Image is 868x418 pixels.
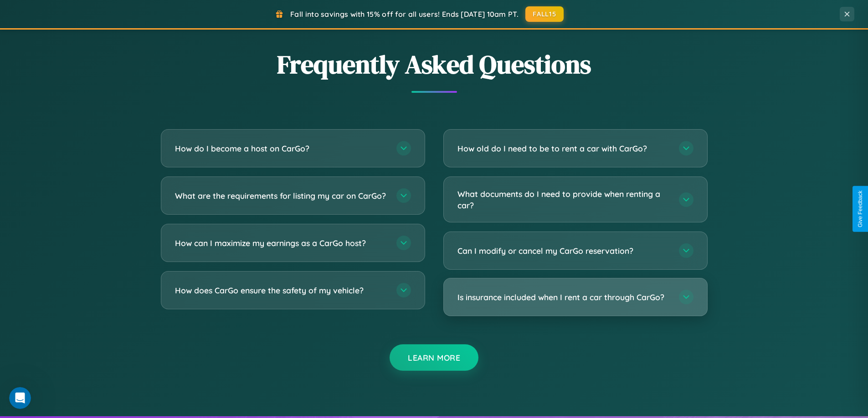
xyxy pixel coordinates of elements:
[457,245,670,257] h3: Can I modify or cancel my CarGo reservation?
[457,143,670,154] h3: How old do I need to be to rent a car with CarGo?
[857,191,863,227] div: Give Feedback
[175,190,387,201] h3: What are the requirements for listing my car on CarGo?
[175,237,387,249] h3: How can I maximize my earnings as a CarGo host?
[175,285,387,296] h3: How does CarGo ensure the safety of my vehicle?
[175,143,387,154] h3: How do I become a host on CarGo?
[161,47,708,82] h2: Frequently Asked Questions
[525,6,564,22] button: FALL15
[9,387,31,409] iframe: Intercom live chat
[457,188,670,211] h3: What documents do I need to provide when renting a car?
[457,292,670,303] h3: Is insurance included when I rent a car through CarGo?
[290,10,519,19] span: Fall into savings with 15% off for all users! Ends [DATE] 10am PT.
[390,344,478,371] button: Learn More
